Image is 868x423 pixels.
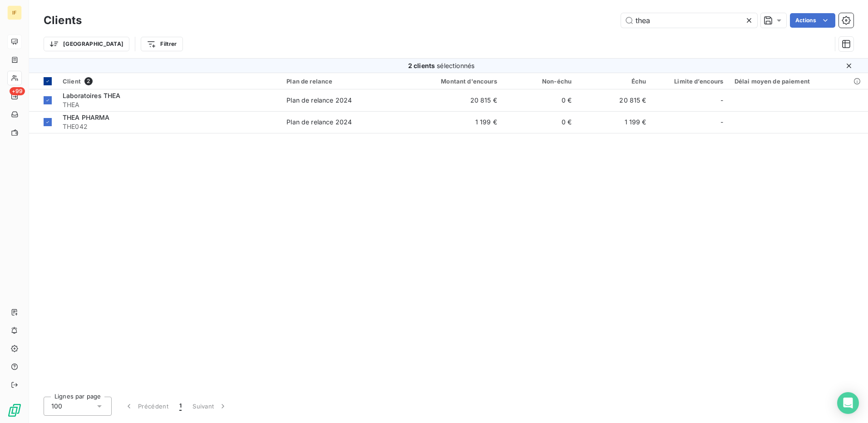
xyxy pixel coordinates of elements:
[179,402,182,411] span: 1
[63,113,110,121] span: THEA PHARMA
[63,100,276,109] span: THEA
[63,92,121,99] span: Laboratoires THEA
[408,62,435,69] span: 2 clients
[187,397,233,416] button: Suivant
[720,118,723,127] span: -
[508,78,572,85] div: Non-échu
[44,12,82,29] h3: Clients
[408,78,497,85] div: Montant d'encours
[10,87,25,95] span: +99
[44,37,129,51] button: [GEOGRAPHIC_DATA]
[84,77,93,85] span: 2
[577,111,651,133] td: 1 199 €
[837,392,859,414] div: Open Intercom Messenger
[7,403,22,418] img: Logo LeanPay
[286,118,352,127] div: Plan de relance 2024
[720,96,723,105] span: -
[735,78,863,85] div: Délai moyen de paiement
[582,78,646,85] div: Échu
[503,89,577,111] td: 0 €
[286,96,352,105] div: Plan de relance 2024
[503,111,577,133] td: 0 €
[437,62,474,69] span: sélectionnés
[51,402,62,411] span: 100
[119,397,174,416] button: Précédent
[7,5,22,20] div: IF
[174,397,187,416] button: 1
[286,78,397,85] div: Plan de relance
[577,89,651,111] td: 20 815 €
[63,122,276,131] span: THE042
[141,37,182,51] button: Filtrer
[657,78,724,85] div: Limite d’encours
[790,13,835,28] button: Actions
[621,13,757,28] input: Rechercher
[402,111,502,133] td: 1 199 €
[402,89,502,111] td: 20 815 €
[63,78,81,85] span: Client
